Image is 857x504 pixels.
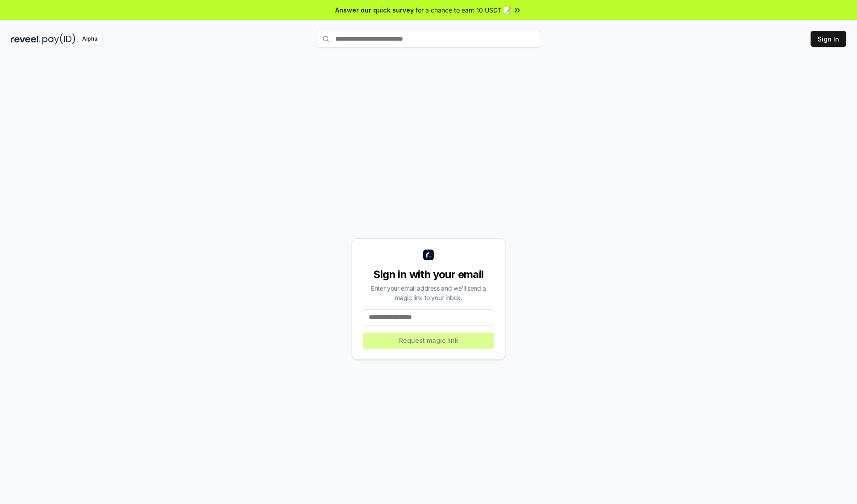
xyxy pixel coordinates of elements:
div: Sign in with your email [363,267,494,282]
span: Answer our quick survey [335,5,414,15]
img: pay_id [42,33,75,45]
div: Enter your email address and we’ll send a magic link to your inbox. [363,283,494,302]
img: reveel_dark [11,33,41,45]
span: for a chance to earn 10 USDT 📝 [416,5,511,15]
img: logo_small [423,250,434,260]
div: Alpha [77,33,102,45]
button: Sign In [811,31,846,47]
